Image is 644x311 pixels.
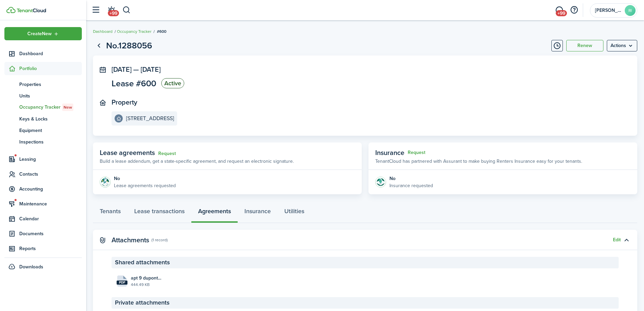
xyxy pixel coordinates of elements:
a: Messaging [553,2,566,19]
a: Lease transactions [127,203,191,223]
button: Renew [566,40,603,51]
span: Units [19,92,82,99]
a: Dashboard [4,47,82,60]
button: Open sidebar [89,4,102,17]
button: Edit [613,237,621,243]
file-extension: pdf [117,281,127,285]
span: Portfolio [19,65,82,72]
button: Open menu [4,27,82,40]
a: Units [4,90,82,102]
span: #600 [157,28,166,35]
span: Documents [19,230,82,237]
a: Properties [4,79,82,90]
span: Occupancy Tracker [19,104,82,111]
span: RANDALL INVESTMENT PROPERTIES [595,8,622,13]
a: Equipment [4,125,82,136]
img: TenantCloud [17,8,46,13]
panel-main-title: Attachments [112,236,149,244]
avatar-text: RI [625,5,636,16]
status: Active [161,78,184,88]
a: Keys & Locks [4,113,82,125]
span: +99 [108,10,119,16]
a: Go back [93,40,104,51]
span: +99 [556,10,567,16]
button: Open resource center [568,4,580,16]
h1: No.1288056 [106,39,152,52]
a: Occupancy TrackerNew [4,102,82,113]
span: Keys & Locks [19,115,82,123]
e-details-info-title: [STREET_ADDRESS] [126,115,174,121]
button: Toggle accordion [621,234,632,246]
button: Timeline [551,40,563,51]
span: Equipment [19,127,82,134]
panel-main-section-header: Shared attachments [112,257,619,268]
div: No [114,175,176,182]
span: Calendar [19,215,82,222]
span: Leasing [19,156,82,163]
button: Search [122,4,131,16]
span: Contacts [19,171,82,178]
p: Insurance requested [389,182,433,189]
p: Build a lease addendum, get a state-specific agreement, and request an electronic signature. [100,158,294,165]
span: Accounting [19,185,82,193]
span: Downloads [19,263,43,270]
img: Insurance protection [375,177,386,187]
span: apt 9 dupont [PERSON_NAME].pdf [131,274,162,282]
a: Occupancy Tracker [117,28,151,35]
panel-main-subtitle: (1 record) [151,237,168,243]
p: Lease agreements requested [114,182,176,189]
file-icon: File [117,275,127,287]
span: [DATE] [141,64,161,74]
span: Reports [19,245,82,252]
menu-btn: Actions [607,40,637,51]
span: Properties [19,81,82,88]
a: Utilities [278,203,311,223]
panel-main-section-header: Private attachments [112,297,619,309]
span: Dashboard [19,50,82,57]
button: Open menu [607,40,637,51]
p: TenantCloud has partnered with Assurant to make buying Renters Insurance easy for your tenants. [375,158,582,165]
div: No [389,175,433,182]
file-size: 444.49 KB [131,282,162,288]
span: Lease #600 [112,79,156,88]
a: Inspections [4,136,82,148]
img: Agreement e-sign [100,177,111,187]
a: Notifications [105,2,118,19]
span: — [133,64,139,74]
a: Dashboard [93,28,113,35]
span: New [64,104,72,110]
button: Request [408,150,425,155]
span: Lease agreements [100,148,155,158]
a: Tenants [93,203,127,223]
a: Request [158,151,176,156]
span: Create New [27,31,52,36]
panel-main-title: Property [112,98,137,106]
span: [DATE] [112,64,132,74]
span: Insurance [375,148,404,158]
span: Inspections [19,138,82,146]
span: Maintenance [19,200,82,207]
a: Reports [4,242,82,255]
a: Insurance [238,203,278,223]
img: TenantCloud [6,7,16,13]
